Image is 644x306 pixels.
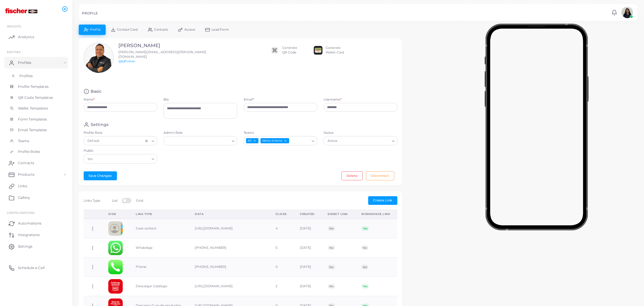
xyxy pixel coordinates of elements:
[108,260,123,274] img: phone.png
[244,136,318,145] div: Search for option
[4,136,68,146] a: Teams
[361,226,369,231] span: Yes
[361,284,369,289] span: Yes
[84,171,117,180] button: Save Changes
[270,46,279,55] img: qr2.png
[260,138,289,144] span: Venta directa
[290,138,309,144] input: Search for option
[246,138,258,144] span: All
[164,136,237,145] div: Search for option
[84,210,102,219] th: Action
[4,125,68,136] a: Email Templates
[339,138,389,144] input: Search for option
[91,122,109,127] h4: Settings
[293,257,321,277] td: [DATE]
[129,219,188,238] td: Save contact
[327,138,338,144] span: Active
[18,195,30,200] span: Gallery
[144,138,148,143] button: Clear Selected
[164,97,237,102] label: Bio
[368,196,397,205] button: Create Link
[4,114,68,125] a: Form Templates
[164,131,237,135] label: Admin Role
[84,136,157,145] div: Search for option
[18,138,30,144] span: Teams
[7,50,21,54] span: ENTITIES
[84,199,101,203] span: Links Type:
[269,257,294,277] td: 0
[129,257,188,277] td: Phone
[118,50,207,59] span: [PERSON_NAME][EMAIL_ADDRESS][PERSON_NAME][DOMAIN_NAME]
[18,183,27,189] span: Links
[4,169,68,180] a: Products
[18,149,40,154] span: Profile Roles
[328,265,335,269] span: No
[91,89,102,94] h4: Basic
[195,212,263,216] div: Data
[4,103,68,114] a: Wallet Templates
[118,59,135,63] a: @tdfinh4n
[293,277,321,296] td: [DATE]
[4,262,68,274] a: Schedule a Call
[112,199,117,203] label: List
[18,244,32,249] span: Settings
[4,229,68,241] a: Integrations
[324,131,397,135] label: Status
[5,5,37,16] img: logo
[328,212,348,216] div: Direct Link
[118,43,210,49] h3: [PERSON_NAME]
[366,171,394,180] button: Disconnect
[18,117,47,122] span: Form Templates
[18,34,34,40] span: Analytics
[621,7,633,18] img: avatar
[108,241,123,255] img: whatsapp.png
[314,46,322,55] img: apple-wallet.png
[188,277,269,296] td: [URL][DOMAIN_NAME]
[324,97,342,102] label: Username
[90,28,101,31] span: Profile
[18,127,47,133] span: Email Templates
[7,25,21,28] span: INSIGHTS
[4,31,68,43] a: Analytics
[485,24,588,230] img: phone-mock.b55596b7.png
[18,84,49,89] span: Profile Templates
[269,277,294,296] td: 2
[94,156,149,162] input: Search for option
[212,28,229,31] span: Lead Form
[328,226,335,231] span: No
[129,238,188,257] td: WhatsApp
[244,97,254,102] label: Email
[4,218,68,229] a: Automations
[4,192,68,203] a: Gallery
[18,60,31,65] span: Profiles
[373,198,392,202] span: Create Link
[87,138,100,144] span: Default
[188,219,269,238] td: [URL][DOMAIN_NAME]
[184,28,195,31] span: Access
[18,172,34,177] span: Products
[108,279,123,294] img: EyEV587HLYpAL8GlrWjxBiiIyw4jCSdI-1727118765106.png
[136,199,143,203] label: Grid
[269,238,294,257] td: 5
[84,154,157,163] div: Search for option
[4,57,68,68] a: Profiles
[4,71,68,81] a: Profiles
[4,157,68,169] a: Contacts
[188,257,269,277] td: [PHONE_NUMBER]
[293,238,321,257] td: [DATE]
[283,139,287,143] button: Deselect Venta directa
[18,106,48,111] span: Wallet Templates
[117,28,137,31] span: Contact Card
[4,92,68,103] a: QR Code Templates
[300,212,315,216] div: Created
[328,245,335,250] span: No
[166,138,230,144] input: Search for option
[7,211,34,214] span: Configurations
[18,160,34,166] span: Contacts
[4,241,68,252] a: Settings
[18,221,41,226] span: Automations
[282,46,297,55] div: Generate QR Code
[244,131,318,135] label: Teams
[84,149,157,153] label: Public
